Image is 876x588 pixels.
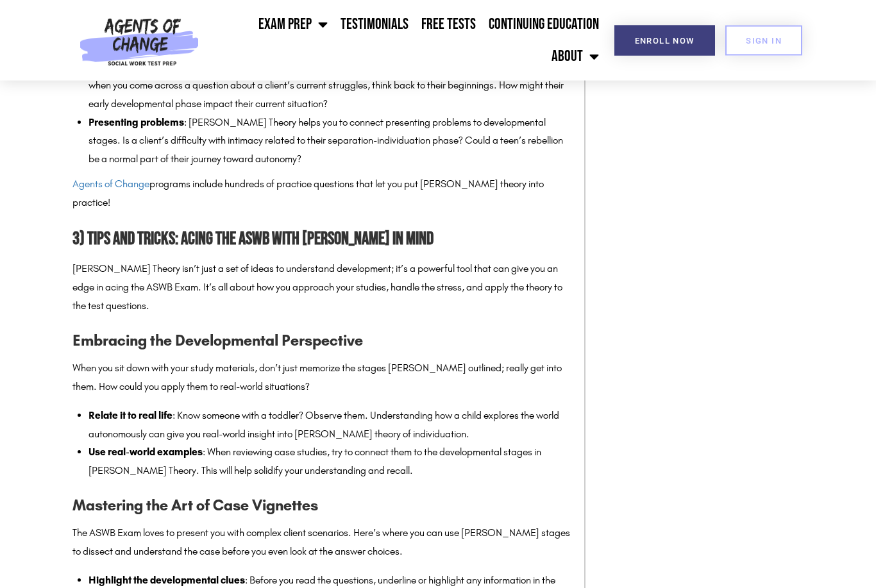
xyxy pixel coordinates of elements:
[252,8,334,40] a: Exam Prep
[334,8,415,40] a: Testimonials
[72,176,571,213] p: programs include hundreds of practice questions that let you put [PERSON_NAME] theory into practice!
[635,37,695,45] span: Enroll Now
[72,494,571,518] h3: Mastering the Art of Case Vignettes
[614,26,715,56] a: Enroll Now
[88,410,173,422] strong: Relate it to real life
[72,360,571,397] p: When you sit down with your study materials, don’t just memorize the stages [PERSON_NAME] outline...
[88,575,245,587] strong: Highlight the developmental clues
[88,114,571,169] li: : [PERSON_NAME] Theory helps you to connect presenting problems to developmental stages. Is a cli...
[545,40,605,72] a: About
[725,26,802,56] a: SIGN IN
[88,444,571,481] li: : When reviewing case studies, try to connect them to the developmental stages in [PERSON_NAME] T...
[72,178,149,190] a: Agents of Change
[88,58,571,113] li: : [PERSON_NAME] emphasizes the lasting impact of early relationships on later functioning. So, wh...
[746,37,782,45] span: SIGN IN
[88,407,571,444] li: : Know someone with a toddler? Observe them. Understanding how a child explores the world autonom...
[88,446,203,458] strong: Use real-world examples
[88,117,184,129] strong: Presenting problems
[205,8,605,72] nav: Menu
[72,525,571,562] p: The ASWB Exam loves to present you with complex client scenarios. Here’s where you can use [PERSO...
[482,8,605,40] a: Continuing Education
[72,329,571,353] h3: Embracing the Developmental Perspective
[72,226,571,255] h2: 3) Tips and Tricks: Acing the ASWB with [PERSON_NAME] in Mind
[72,260,571,315] p: [PERSON_NAME] Theory isn’t just a set of ideas to understand development; it’s a powerful tool th...
[415,8,482,40] a: Free Tests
